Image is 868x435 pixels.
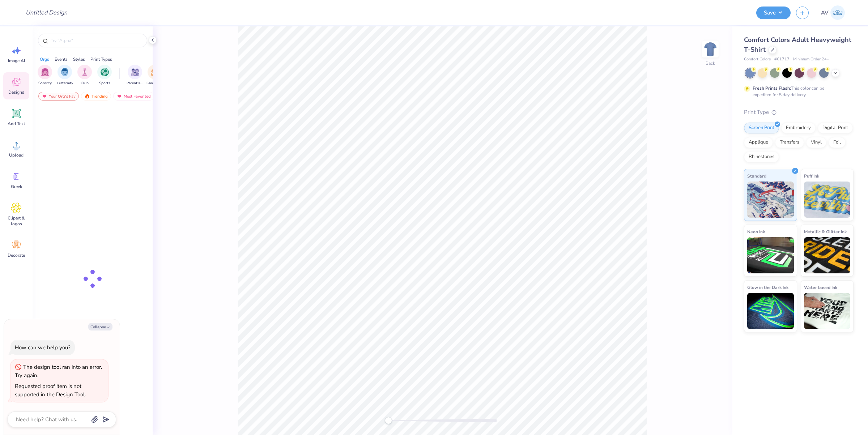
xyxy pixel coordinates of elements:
[747,293,794,329] img: Glow in the Dark Ink
[804,237,851,273] img: Metallic & Glitter Ink
[747,172,766,180] span: Standard
[4,215,28,227] span: Clipart & logos
[829,137,846,148] div: Foil
[15,344,71,351] div: How can we help you?
[15,383,86,398] div: Requested proof item is not supported in the Design Tool.
[50,37,142,44] input: Try "Alpha"
[41,68,49,76] img: Sorority Image
[127,81,143,86] span: Parent's Weekend
[84,94,90,99] img: trending.gif
[151,68,159,76] img: Game Day Image
[73,56,85,63] div: Styles
[55,56,68,63] div: Events
[775,137,804,148] div: Transfers
[116,94,122,99] img: most_fav.gif
[81,68,89,76] img: Club Image
[42,94,47,99] img: most_fav.gif
[818,5,848,20] a: AV
[40,56,49,63] div: Orgs
[804,228,847,235] span: Metallic & Glitter Ink
[20,5,73,20] input: Untitled Design
[9,152,24,158] span: Upload
[753,85,791,91] strong: Fresh Prints Flash:
[744,123,779,133] div: Screen Print
[88,323,112,330] button: Collapse
[804,172,819,180] span: Puff Ink
[57,65,73,86] div: filter for Fraternity
[753,85,842,98] div: This color can be expedited for 5 day delivery.
[744,35,851,54] span: Comfort Colors Adult Heavyweight T-Shirt
[127,65,143,86] button: filter button
[806,137,826,148] div: Vinyl
[57,65,73,86] button: filter button
[385,417,392,424] div: Accessibility label
[127,65,143,86] div: filter for Parent's Weekend
[804,182,851,218] img: Puff Ink
[57,81,73,86] span: Fraternity
[706,60,715,67] div: Back
[38,81,52,86] span: Sorority
[744,108,854,116] div: Print Type
[747,283,788,291] span: Glow in the Dark Ink
[774,56,790,63] span: # C1717
[131,68,139,76] img: Parent's Weekend Image
[61,68,69,76] img: Fraternity Image
[821,9,829,17] span: AV
[113,92,154,101] div: Most Favorited
[744,137,773,148] div: Applique
[703,42,718,56] img: Back
[81,81,89,86] span: Club
[804,283,837,291] span: Water based Ink
[38,65,52,86] div: filter for Sorority
[77,65,92,86] div: filter for Club
[99,81,110,86] span: Sports
[8,252,25,258] span: Decorate
[8,89,24,95] span: Designs
[146,81,163,86] span: Game Day
[11,184,22,189] span: Greek
[90,56,112,63] div: Print Types
[81,92,111,101] div: Trending
[8,121,25,127] span: Add Text
[744,152,779,162] div: Rhinestones
[38,65,52,86] button: filter button
[38,92,79,101] div: Your Org's Fav
[804,293,851,329] img: Water based Ink
[818,123,853,133] div: Digital Print
[830,5,845,20] img: Aargy Velasco
[146,65,163,86] div: filter for Game Day
[747,228,765,235] span: Neon Ink
[77,65,92,86] button: filter button
[8,58,25,64] span: Image AI
[101,68,109,76] img: Sports Image
[747,182,794,218] img: Standard
[97,65,112,86] button: filter button
[744,56,771,63] span: Comfort Colors
[756,7,791,19] button: Save
[793,56,829,63] span: Minimum Order: 24 +
[747,237,794,273] img: Neon Ink
[781,123,816,133] div: Embroidery
[146,65,163,86] button: filter button
[15,363,102,379] div: The design tool ran into an error. Try again.
[97,65,112,86] div: filter for Sports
